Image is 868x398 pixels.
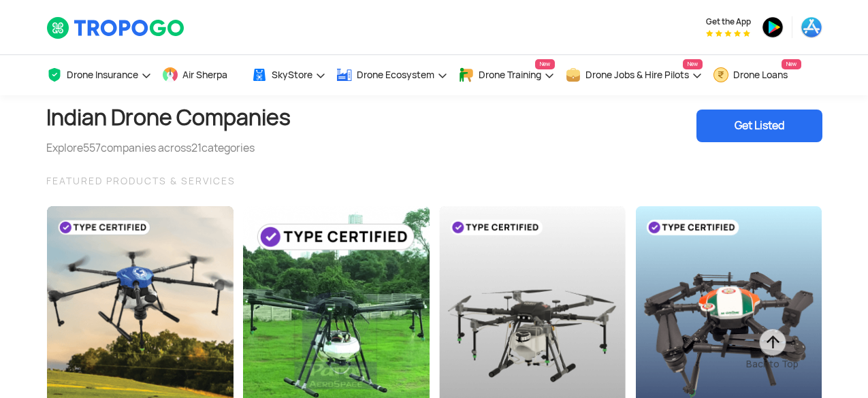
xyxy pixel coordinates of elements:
[336,55,448,95] a: Drone Ecosystem
[758,327,788,357] img: ic_arrow-up.png
[357,69,434,80] span: Drone Ecosystem
[762,16,784,38] img: ic_playstore.png
[46,173,822,189] div: FEATURED PRODUCTS & SERVICES
[713,55,801,95] a: Drone LoansNew
[746,357,799,371] div: Back to Top
[535,59,555,69] span: New
[585,69,689,80] span: Drone Jobs & Hire Pilots
[801,16,822,38] img: ic_appstore.png
[182,69,227,80] span: Air Sherpa
[565,55,703,95] a: Drone Jobs & Hire PilotsNew
[706,30,750,37] img: App Raking
[191,141,202,155] span: 21
[458,55,555,95] a: Drone TrainingNew
[272,69,312,80] span: SkyStore
[67,69,138,80] span: Drone Insurance
[46,16,186,39] img: TropoGo Logo
[162,55,241,95] a: Air Sherpa
[733,69,788,80] span: Drone Loans
[683,59,703,69] span: New
[706,16,751,27] span: Get the App
[46,55,152,95] a: Drone Insurance
[696,110,822,142] div: Get Listed
[46,140,291,156] div: Explore companies across categories
[83,141,101,155] span: 557
[782,59,801,69] span: New
[251,55,326,95] a: SkyStore
[46,95,291,140] h1: Indian Drone Companies
[479,69,541,80] span: Drone Training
